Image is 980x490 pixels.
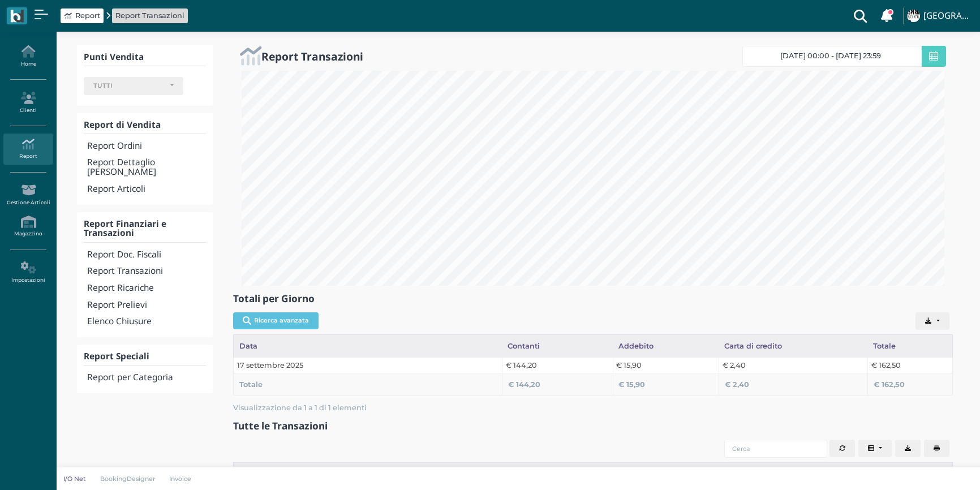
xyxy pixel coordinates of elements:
[84,350,149,362] b: Report Speciali
[874,379,947,390] div: € 162,50
[3,134,53,165] a: Report
[10,10,23,23] img: logo
[719,357,867,373] td: € 2,40
[87,300,206,310] h4: Report Prelievi
[915,312,949,330] button: Export
[234,357,502,373] td: 17 settembre 2025
[233,419,328,432] b: Tutte le Transazioni
[905,2,973,29] a: ... [GEOGRAPHIC_DATA]
[907,10,919,22] img: ...
[3,87,53,118] a: Clienti
[63,474,86,483] p: I/O Net
[502,335,613,356] div: Contanti
[867,335,952,356] div: Totale
[618,379,713,390] div: € 15,90
[923,11,973,21] h4: [GEOGRAPHIC_DATA]
[3,41,53,72] a: Home
[87,158,206,177] h4: Report Dettaglio [PERSON_NAME]
[3,211,53,242] a: Magazzino
[829,440,855,458] button: Aggiorna
[233,292,315,305] b: Totali per Giorno
[87,373,206,382] h4: Report per Categoria
[290,463,409,484] div: Metodo
[233,312,319,329] button: Ricerca avanzata
[87,250,206,260] h4: Report Doc. Fiscali
[261,50,363,62] h2: Report Transazioni
[87,184,206,194] h4: Report Articoli
[84,119,161,131] b: Report di Vendita
[65,10,100,21] a: Report
[803,463,863,484] div: Punto cassa
[895,440,921,458] button: Export
[87,317,206,326] h4: Elenco Chiusure
[84,51,144,63] b: Punti Vendita
[714,463,803,484] div: Location
[508,379,607,390] div: € 144,20
[409,463,463,484] div: Terminale
[502,357,613,373] td: € 144,20
[724,440,827,458] input: Cerca
[725,379,862,390] div: € 2,40
[613,357,719,373] td: € 15,90
[867,357,952,373] td: € 162,50
[3,179,53,210] a: Gestione Articoli
[234,335,502,356] div: Data
[87,141,206,151] h4: Report Ordini
[93,82,165,90] div: TUTTI
[780,51,881,61] span: [DATE] 00:00 - [DATE] 23:59
[900,455,970,480] iframe: Help widget launcher
[87,283,206,293] h4: Report Ricariche
[719,335,867,356] div: Carta di credito
[233,400,367,415] span: Visualizzazione da 1 a 1 di 1 elementi
[506,463,591,484] div: Data e ora
[858,440,896,458] div: Colonne
[3,257,53,288] a: Impostazioni
[93,474,162,483] a: BookingDesigner
[115,10,184,21] a: Report Transazioni
[162,474,199,483] a: Invoice
[463,463,506,484] div: Totale
[84,77,183,95] button: TUTTI
[84,218,166,239] b: Report Finanziari e Transazioni
[863,463,952,484] div: Utente
[247,463,290,484] div: #ID
[591,463,714,484] div: Cliente
[858,440,892,458] button: Columns
[239,379,497,390] div: Totale
[75,10,100,21] span: Report
[613,335,719,356] div: Addebito
[87,267,206,276] h4: Report Transazioni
